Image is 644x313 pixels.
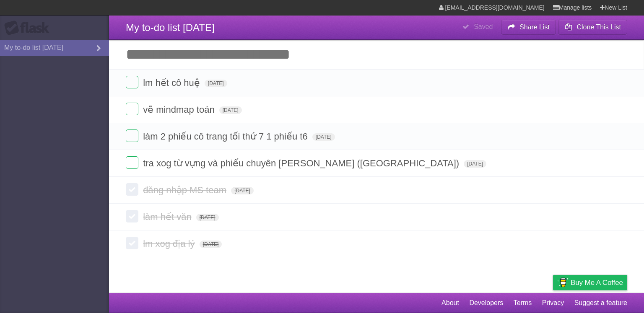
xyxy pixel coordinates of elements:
a: Suggest a feature [574,295,627,311]
b: Clone This List [576,23,621,31]
label: Done [126,210,138,222]
span: [DATE] [219,106,242,114]
label: Done [126,183,138,196]
label: Done [126,237,138,249]
label: Done [126,156,138,169]
span: My to-do list [DATE] [126,22,215,33]
span: [DATE] [200,241,222,248]
span: lm xog địa lý [143,238,197,249]
span: [DATE] [205,80,227,87]
div: Flask [4,21,55,36]
span: tra xog từ vựng và phiếu chuyên [PERSON_NAME] ([GEOGRAPHIC_DATA]) [143,158,461,168]
span: [DATE] [196,214,219,221]
a: Buy me a coffee [553,275,627,290]
button: Clone This List [558,20,627,35]
a: About [441,295,459,311]
b: Saved [474,23,493,30]
label: Done [126,76,138,88]
a: Terms [514,295,532,311]
a: Privacy [542,295,564,311]
a: Developers [469,295,503,311]
span: [DATE] [464,160,486,168]
span: Buy me a coffee [571,275,623,290]
span: đăng nhập MS team [143,185,229,195]
label: Done [126,129,138,142]
span: lm hết cô huệ [143,78,202,88]
b: Share List [519,23,550,31]
span: [DATE] [231,187,254,194]
span: làm 2 phiếu cô trang tối thứ 7 1 phiếu t6 [143,131,310,142]
span: [DATE] [312,133,335,141]
img: Buy me a coffee [557,275,569,290]
label: Done [126,103,138,115]
span: làm hết văn [143,212,194,222]
button: Share List [501,20,556,35]
span: vẽ mindmap toán [143,104,217,115]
